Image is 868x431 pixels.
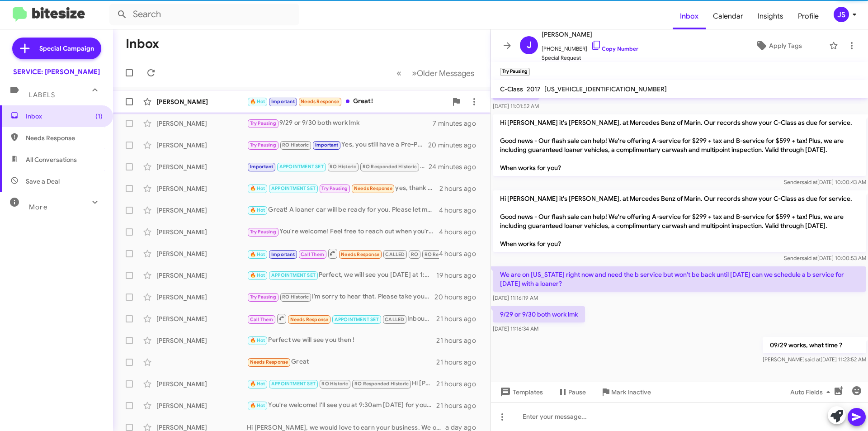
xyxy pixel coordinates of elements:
span: C-Class [500,85,523,93]
div: 21 hours ago [436,336,483,345]
span: RO Historic [321,381,348,387]
a: Calendar [706,3,750,29]
button: JS [826,7,858,22]
span: 2017 [527,85,541,93]
span: Try Pausing [250,294,276,300]
span: [US_VEHICLE_IDENTIFICATION_NUMBER] [544,85,667,93]
span: Needs Response [250,359,288,365]
div: 21 hours ago [436,401,483,410]
div: 20 minutes ago [429,141,483,150]
span: 🔥 Hot [250,403,265,408]
button: Mark Inactive [593,384,658,400]
span: RO Historic [282,142,309,148]
span: Apply Tags [769,38,802,54]
div: [PERSON_NAME] [156,227,247,237]
div: [PERSON_NAME] [156,401,247,410]
input: Search [109,4,299,25]
span: [PERSON_NAME] [DATE] 11:23:52 AM [763,356,866,363]
span: Save a Deal [26,177,60,186]
button: Previous [391,64,407,82]
div: 21 hours ago [436,379,483,388]
button: Apply Tags [732,38,825,54]
div: [PERSON_NAME] [156,293,247,302]
span: 🔥 Hot [250,251,265,257]
span: Older Messages [417,68,474,78]
div: 9/29 or 9/30 both work lmk [247,118,433,128]
a: Insights [750,3,791,29]
span: 🔥 Hot [250,337,265,343]
div: [PERSON_NAME] [156,184,247,193]
span: said at [805,356,821,363]
span: CALLED [385,251,405,257]
a: Profile [791,3,826,29]
div: yes, thank you [247,183,439,194]
span: APPOINTMENT SET [279,164,324,170]
span: 🔥 Hot [250,99,265,104]
span: Needs Response [26,133,103,142]
span: « [396,67,401,79]
p: Hi [PERSON_NAME] it's [PERSON_NAME], at Mercedes Benz of Marin. Our records show your C-Class as ... [493,114,866,176]
div: 21 hours ago [436,314,483,323]
span: RO Historic [330,164,356,170]
button: Pause [550,384,593,400]
p: We are on [US_STATE] right now and need the b service but won't be back until [DATE] can we sched... [493,266,866,292]
span: Needs Response [290,317,329,322]
span: Mark Inactive [611,384,651,400]
div: 4 hours ago [439,249,483,258]
span: Try Pausing [250,120,276,126]
div: 21 hours ago [436,358,483,367]
p: 9/29 or 9/30 both work lmk [493,306,585,322]
span: Needs Response [301,99,339,104]
span: [DATE] 11:16:34 AM [493,325,538,332]
div: [PERSON_NAME] [156,206,247,215]
div: [PERSON_NAME] [156,379,247,388]
span: APPOINTMENT SET [271,272,316,278]
h1: Inbox [126,37,159,51]
span: Templates [498,384,543,400]
div: 20 hours ago [434,293,483,302]
div: Great [247,357,436,367]
span: More [29,203,47,211]
span: RO Responded Historic [363,164,417,170]
div: Hi [PERSON_NAME], I understand and appreciate you letting me know. One thing independents can’t o... [247,379,436,389]
div: Perfect we will see you then ! [247,335,436,346]
div: 7 minutes ago [433,119,483,128]
div: 24 minutes ago [429,162,483,171]
span: APPOINTMENT SET [335,317,379,322]
span: RO Responded [425,251,459,257]
span: J [527,38,532,52]
a: Inbox [673,3,706,29]
div: 2 hours ago [439,184,483,193]
span: (1) [95,112,103,121]
span: Important [250,164,274,170]
span: APPOINTMENT SET [271,185,316,191]
nav: Page navigation example [392,64,480,82]
span: All Conversations [26,155,77,164]
small: Try Pausing [500,68,530,76]
span: 🔥 Hot [250,207,265,213]
span: [PHONE_NUMBER] [542,40,638,53]
div: [PERSON_NAME] [156,119,247,128]
span: Important [315,142,339,148]
span: Special Campaign [39,44,94,53]
span: 🔥 Hot [250,381,265,387]
span: Call Them [301,251,324,257]
span: Needs Response [341,251,379,257]
div: [PERSON_NAME] [156,97,247,106]
span: [PERSON_NAME] [542,29,638,40]
span: Sender [DATE] 10:00:53 AM [784,255,866,261]
span: Important [271,99,295,104]
div: [PERSON_NAME] [156,314,247,323]
div: 4 hours ago [439,206,483,215]
button: Templates [491,384,550,400]
div: Thank you for letting me know! If you need any assistance in the future or want to schedule an ap... [247,161,429,172]
span: Call Them [250,317,274,322]
div: [PERSON_NAME] [156,141,247,150]
span: 🔥 Hot [250,185,265,191]
div: Inbound Call [247,313,436,324]
a: Copy Number [591,45,638,52]
div: I’m sorry to hear that. Please take your time, and reach out when you're ready to schedule your s... [247,292,434,302]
